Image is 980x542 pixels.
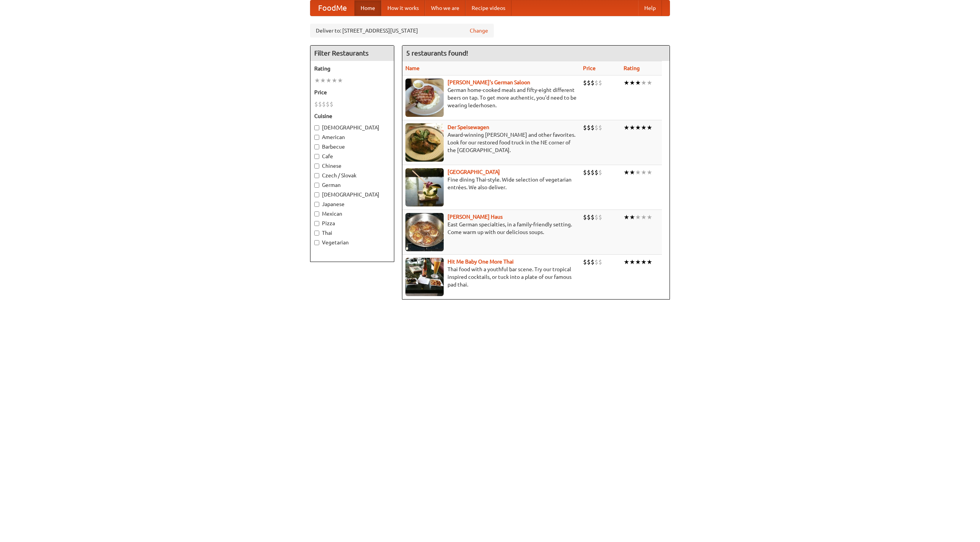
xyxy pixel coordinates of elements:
li: $ [583,258,587,266]
label: Thai [314,229,390,237]
p: Award-winning [PERSON_NAME] and other favorites. Look for our restored food truck in the NE corne... [405,131,577,154]
li: $ [598,258,602,266]
a: [PERSON_NAME]'s German Saloon [448,79,530,85]
li: ★ [624,123,629,132]
li: $ [598,213,602,221]
label: German [314,181,390,189]
input: [DEMOGRAPHIC_DATA] [314,192,319,197]
li: ★ [647,258,652,266]
p: East German specialties, in a family-friendly setting. Come warm up with our delicious soups. [405,221,577,236]
li: $ [583,123,587,132]
li: $ [598,168,602,177]
li: ★ [647,168,652,177]
img: satay.jpg [405,168,444,206]
li: $ [595,213,598,221]
img: babythai.jpg [405,258,444,296]
li: $ [595,79,598,87]
a: [GEOGRAPHIC_DATA] [448,169,500,175]
input: Barbecue [314,144,319,149]
a: Recipe videos [465,0,511,16]
li: $ [591,258,595,266]
li: $ [330,100,333,108]
li: $ [591,123,595,132]
input: German [314,183,319,188]
p: Fine dining Thai-style. Wide selection of vegetarian entrées. We also deliver. [405,176,577,191]
li: ★ [647,79,652,87]
li: ★ [624,213,629,221]
a: FoodMe [310,0,354,16]
input: Czech / Slovak [314,173,319,178]
input: Pizza [314,221,319,226]
li: $ [583,168,587,177]
li: ★ [326,76,332,85]
h5: Cuisine [314,112,390,120]
li: $ [583,79,587,87]
li: $ [595,168,598,177]
li: $ [598,79,602,87]
p: Thai food with a youthful bar scene. Try our tropical inspired cocktails, or tuck into a plate of... [405,265,577,288]
label: [DEMOGRAPHIC_DATA] [314,191,390,198]
label: Vegetarian [314,239,390,246]
li: ★ [314,76,320,85]
li: ★ [635,213,641,221]
input: Japanese [314,202,319,207]
a: Name [405,65,420,71]
img: speisewagen.jpg [405,123,444,162]
li: $ [591,168,595,177]
li: ★ [641,79,647,87]
li: ★ [635,123,641,132]
li: ★ [629,258,635,266]
input: Vegetarian [314,240,319,245]
li: $ [587,79,591,87]
li: ★ [647,123,652,132]
li: ★ [624,79,629,87]
li: ★ [629,168,635,177]
img: kohlhaus.jpg [405,213,444,251]
li: $ [591,79,595,87]
a: Price [583,65,596,71]
li: ★ [629,79,635,87]
li: ★ [629,213,635,221]
label: Mexican [314,210,390,218]
a: How it works [381,0,425,16]
input: American [314,135,319,140]
li: ★ [337,76,343,85]
img: esthers.jpg [405,79,444,117]
li: $ [587,123,591,132]
li: $ [598,123,602,132]
li: ★ [641,213,647,221]
input: Thai [314,231,319,236]
li: $ [587,168,591,177]
label: Barbecue [314,143,390,151]
li: ★ [635,79,641,87]
li: $ [595,258,598,266]
a: Change [470,27,488,34]
label: Chinese [314,162,390,170]
input: Cafe [314,154,319,159]
p: German home-cooked meals and fifty-eight different beers on tap. To get more authentic, you'd nee... [405,86,577,109]
a: Hit Me Baby One More Thai [448,259,514,265]
label: Pizza [314,219,390,227]
li: ★ [320,76,326,85]
a: Der Speisewagen [448,124,489,130]
a: Home [354,0,381,16]
a: Help [638,0,662,16]
li: $ [583,213,587,221]
label: American [314,133,390,141]
li: $ [314,100,318,108]
li: $ [595,123,598,132]
li: ★ [647,213,652,221]
a: Who we are [425,0,465,16]
label: [DEMOGRAPHIC_DATA] [314,124,390,131]
li: $ [326,100,330,108]
ng-pluralize: 5 restaurants found! [406,49,468,57]
label: Czech / Slovak [314,172,390,179]
a: [PERSON_NAME] Haus [448,214,503,220]
li: $ [587,258,591,266]
li: ★ [641,123,647,132]
li: $ [322,100,326,108]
